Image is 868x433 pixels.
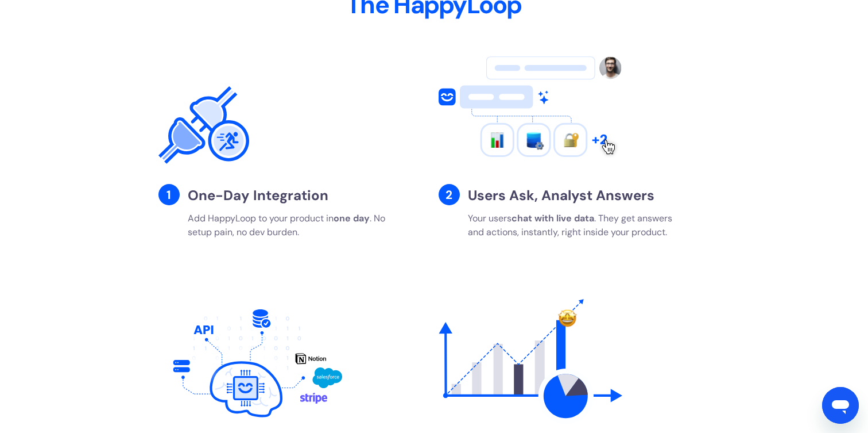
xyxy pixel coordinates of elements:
[468,212,689,239] p: Your users . They get answers and actions, instantly, right inside your product.
[334,212,370,224] strong: one day
[158,184,180,205] div: 1
[511,212,594,224] strong: chat with live data
[158,40,249,178] img: Graphic illustrating fast and seamless integration of HappyLoop AI with a SaaS platform.
[188,212,409,239] p: Add HappyLoop to your product in . No setup pain, no dev burden.
[439,294,622,432] img: The results delivered to the user including charts, tables, answers generated by HappyLoop AI
[158,294,342,432] img: Illustration of a human brain with AI elements, symbolizing the intelligence of HappyLoop AI.
[439,184,460,205] div: 2
[468,186,654,204] strong: Users Ask, Analyst Answers
[188,186,328,204] strong: One-Day Integration
[822,387,859,424] iframe: 메시징 창을 시작하는 버튼
[439,40,622,178] img: Conceptual image representing the core features and benefits of HappyLoop AI.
